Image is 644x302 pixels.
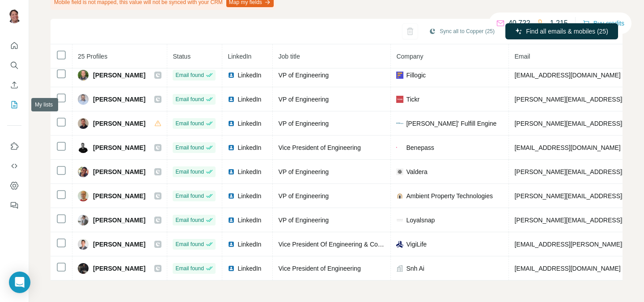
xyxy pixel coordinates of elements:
span: Snh Ai [406,264,424,273]
img: company-logo [396,241,403,248]
span: Valdera [406,167,427,176]
div: Open Intercom Messenger [9,272,30,293]
span: LinkedIn [237,167,261,176]
button: Sync all to Copper (25) [423,25,501,38]
span: Fillogic [406,71,426,80]
button: Buy credits [583,17,624,30]
span: LinkedIn [237,71,261,80]
p: 1,215 [550,18,568,29]
img: Avatar [78,118,89,129]
img: company-logo [396,72,403,79]
span: 25 Profiles [78,53,107,60]
img: LinkedIn logo [228,241,235,248]
span: LinkedIn [237,191,261,200]
span: LinkedIn [237,95,261,104]
span: Email found [175,168,203,176]
button: Dashboard [7,178,21,194]
span: Ambient Property Technologies [406,191,493,200]
span: LinkedIn [228,53,251,60]
img: LinkedIn logo [228,144,235,151]
span: [PERSON_NAME] [93,71,145,80]
span: Company [396,53,423,60]
span: LinkedIn [237,143,261,152]
span: LinkedIn [237,264,261,273]
span: Tickr [406,95,419,104]
span: [PERSON_NAME] [93,264,145,273]
span: VP of Engineering [278,192,329,200]
span: Vice President of Engineering [278,265,360,272]
button: Enrich CSV [7,77,21,93]
img: Avatar [78,191,89,201]
span: [PERSON_NAME] [93,167,145,176]
button: Use Surfe on LinkedIn [7,138,21,154]
span: [PERSON_NAME] [93,143,145,152]
p: 40,722 [508,18,530,29]
span: Email found [175,216,203,224]
img: company-logo [396,147,403,148]
img: Avatar [78,166,89,177]
span: [PERSON_NAME] [93,95,145,104]
img: LinkedIn logo [228,217,235,224]
span: Status [173,53,191,60]
span: [PERSON_NAME] [93,191,145,200]
span: [PERSON_NAME] [93,240,145,249]
span: [EMAIL_ADDRESS][DOMAIN_NAME] [514,144,620,151]
span: VigiLife [406,240,427,249]
span: [EMAIL_ADDRESS][DOMAIN_NAME] [514,265,620,272]
span: LinkedIn [237,216,261,225]
span: [PERSON_NAME]' Fulfill Engine [406,119,496,128]
img: LinkedIn logo [228,72,235,79]
img: Avatar [78,94,89,105]
button: Search [7,57,21,73]
span: LinkedIn [237,240,261,249]
span: [EMAIL_ADDRESS][DOMAIN_NAME] [514,72,620,79]
span: Email found [175,71,203,79]
img: LinkedIn logo [228,168,235,175]
span: Job title [278,53,300,60]
img: LinkedIn logo [228,265,235,272]
button: Quick start [7,38,21,54]
img: company-logo [396,123,403,124]
span: VP of Engineering [278,96,329,103]
span: VP of Engineering [278,72,329,79]
span: Email found [175,119,203,128]
button: Feedback [7,197,21,213]
span: Email found [175,240,203,248]
span: LinkedIn [237,119,261,128]
img: LinkedIn logo [228,192,235,200]
span: Email found [175,192,203,200]
img: Avatar [78,263,89,274]
span: Email found [175,264,203,272]
img: Avatar [7,9,21,23]
img: company-logo [396,217,403,224]
img: Avatar [78,142,89,153]
img: LinkedIn logo [228,96,235,103]
span: VP of Engineering [278,217,329,224]
button: Find all emails & mobiles (25) [505,23,618,39]
span: Benepass [406,143,434,152]
span: Find all emails & mobiles (25) [526,27,608,36]
img: LinkedIn logo [228,120,235,127]
button: My lists [7,97,21,113]
img: Avatar [78,239,89,250]
span: [PERSON_NAME] [93,216,145,225]
img: company-logo [396,192,403,200]
span: [PERSON_NAME] [93,119,145,128]
span: Vice President Of Engineering & Co-Founder [278,241,403,248]
span: Email found [175,95,203,103]
img: Avatar [78,215,89,225]
span: Vice President of Engineering [278,144,360,151]
span: VP of Engineering [278,168,329,175]
button: Use Surfe API [7,158,21,174]
span: VP of Engineering [278,120,329,127]
span: Loyalsnap [406,216,435,225]
span: Email [514,53,530,60]
img: company-logo [396,96,403,103]
img: Avatar [78,70,89,81]
span: Email found [175,144,203,152]
img: company-logo [396,168,403,175]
